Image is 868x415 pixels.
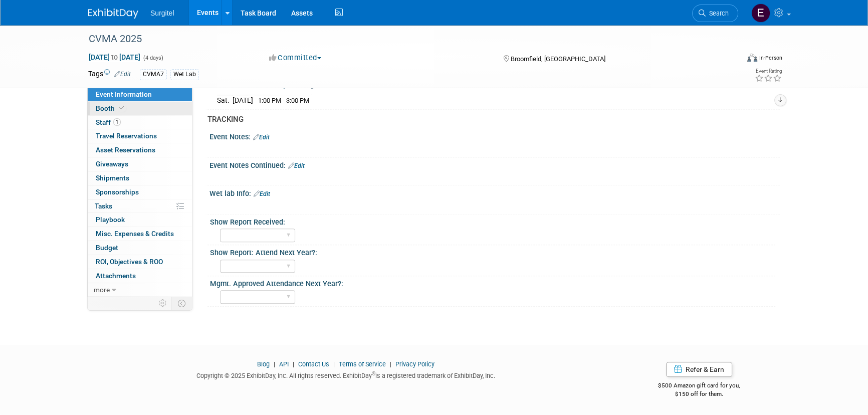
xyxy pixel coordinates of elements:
[88,69,131,80] td: Tags
[209,129,780,142] div: Event Notes:
[751,4,770,23] img: Event Coordinator
[271,360,278,368] span: |
[692,5,738,22] a: Search
[510,55,605,63] span: Broomfield, [GEOGRAPHIC_DATA]
[88,241,192,255] a: Budget
[95,202,112,210] span: Tasks
[258,97,309,104] span: 1:00 PM - 3:00 PM
[96,230,174,238] span: Misc. Expenses & Credits
[142,55,163,61] span: (4 days)
[96,90,152,98] span: Event Information
[679,52,782,67] div: Event Format
[666,362,732,377] a: Refer & Earn
[114,71,131,78] a: Edit
[96,272,136,280] span: Attachments
[210,276,775,289] div: Mgmt. Approved Attendance Next Year?:
[140,69,167,80] div: CVMA7
[110,53,119,61] span: to
[233,95,253,106] td: [DATE]
[88,369,603,380] div: Copyright © 2025 ExhibitDay, Inc. All rights reserved. ExhibitDay is a registered trademark of Ex...
[94,286,110,294] span: more
[339,360,386,368] a: Terms of Service
[88,102,192,115] a: Booth
[85,30,723,48] div: CVMA 2025
[88,171,192,185] a: Shipments
[387,360,394,368] span: |
[88,227,192,241] a: Misc. Expenses & Credits
[96,118,121,126] span: Staff
[290,360,297,368] span: |
[209,158,780,171] div: Event Notes Continued:
[88,157,192,171] a: Giveaways
[618,375,780,398] div: $500 Amazon gift card for you,
[96,244,118,252] span: Budget
[207,114,772,125] div: TRACKING
[266,53,325,63] button: Committed
[96,104,126,112] span: Booth
[88,88,192,101] a: Event Information
[88,143,192,157] a: Asset Reservations
[96,174,129,182] span: Shipments
[154,297,172,310] td: Personalize Event Tab Strip
[618,390,780,398] div: $150 off for them.
[113,118,121,126] span: 1
[88,269,192,283] a: Attachments
[706,10,729,17] span: Search
[119,105,124,111] i: Booth reservation complete
[217,95,233,106] td: Sat.
[755,69,782,74] div: Event Rating
[96,132,157,140] span: Travel Reservations
[254,190,270,197] a: Edit
[298,360,329,368] a: Contact Us
[96,258,163,266] span: ROI, Objectives & ROO
[96,216,125,224] span: Playbook
[253,134,270,141] a: Edit
[209,186,780,199] div: Wet lab Info:
[88,199,192,213] a: Tasks
[210,245,775,258] div: Show Report: Attend Next Year?:
[88,283,192,297] a: more
[96,160,128,168] span: Giveaways
[759,54,782,62] div: In-Person
[279,360,289,368] a: API
[88,129,192,143] a: Travel Reservations
[96,188,139,196] span: Sponsorships
[88,53,141,62] span: [DATE] [DATE]
[170,69,199,80] div: Wet Lab
[96,146,155,154] span: Asset Reservations
[747,54,757,62] img: Format-Inperson.png
[150,9,174,17] span: Surgitel
[88,213,192,227] a: Playbook
[88,116,192,129] a: Staff1
[395,360,435,368] a: Privacy Policy
[372,371,375,376] sup: ®
[288,162,305,169] a: Edit
[172,297,192,310] td: Toggle Event Tabs
[331,360,337,368] span: |
[88,185,192,199] a: Sponsorships
[210,215,775,227] div: Show Report Received:
[88,9,138,19] img: ExhibitDay
[257,360,270,368] a: Blog
[88,255,192,269] a: ROI, Objectives & ROO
